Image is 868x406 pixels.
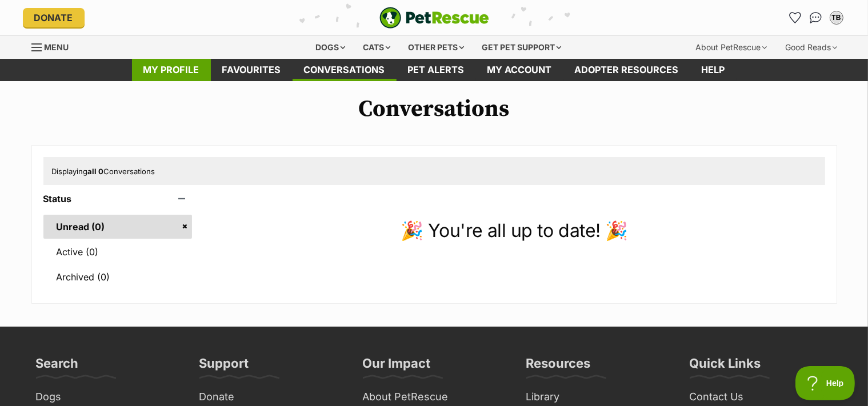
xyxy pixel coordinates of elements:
a: Help [690,59,737,81]
a: About PetRescue [358,388,510,406]
h3: Support [199,355,249,378]
div: Good Reads [778,36,846,59]
button: My account [827,9,846,27]
a: Unread (0) [43,215,193,239]
a: Pet alerts [397,59,476,81]
a: Favourites [211,59,293,81]
a: Favourites [786,9,805,27]
a: Conversations [807,9,825,27]
a: Library [522,388,674,406]
span: Menu [45,42,69,52]
a: conversations [293,59,397,81]
div: TB [831,12,842,23]
a: Donate [195,388,347,406]
img: chat-41dd97257d64d25036548639549fe6c8038ab92f7586957e7f3b1b290dea8141.svg [810,12,822,23]
div: About PetRescue [688,36,775,59]
a: My account [476,59,563,81]
div: Dogs [307,36,353,59]
div: Other pets [400,36,472,59]
strong: all 0 [88,167,104,176]
a: Adopter resources [563,59,690,81]
a: PetRescue [379,7,489,29]
iframe: Help Scout Beacon - Open [795,366,857,400]
div: Get pet support [474,36,569,59]
a: Contact Us [685,388,837,406]
img: logo-e224e6f780fb5917bec1dbf3a21bbac754714ae5b6737aabdf751b685950b380.svg [379,7,489,29]
h3: Resources [526,355,591,378]
a: My profile [132,59,211,81]
ul: Account quick links [786,9,846,27]
header: Status [43,194,193,204]
a: Dogs [31,388,183,406]
p: 🎉 You're all up to date! 🎉 [203,217,825,244]
a: Active (0) [43,240,193,264]
h3: Our Impact [363,355,431,378]
a: Donate [23,8,85,27]
a: Menu [31,36,77,57]
div: Cats [355,36,398,59]
span: Displaying Conversations [52,167,155,176]
h3: Quick Links [690,355,761,378]
a: Archived (0) [43,265,193,289]
h3: Search [36,355,79,378]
